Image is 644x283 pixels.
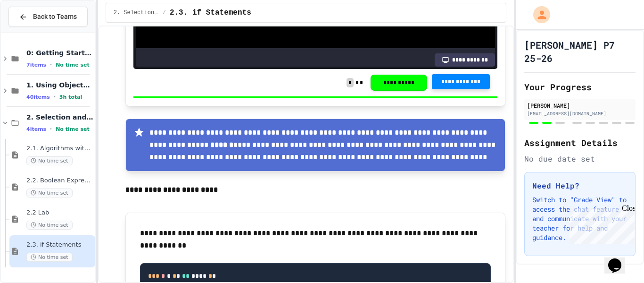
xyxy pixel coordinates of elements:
[566,204,635,244] iframe: chat widget
[26,156,73,165] span: No time set
[26,81,93,89] span: 1. Using Objects and Methods
[26,62,46,68] span: 7 items
[524,80,636,94] h2: Your Progress
[604,245,635,274] iframe: chat widget
[33,12,77,22] span: Back to Teams
[524,38,636,65] h1: [PERSON_NAME] P7 25-26
[170,7,251,18] span: 2.3. if Statements
[26,241,93,249] span: 2.3. if Statements
[56,126,90,132] span: No time set
[26,145,93,153] span: 2.1. Algorithms with Selection and Repetition
[26,94,50,100] span: 40 items
[26,177,93,185] span: 2.2. Boolean Expressions
[114,9,159,17] span: 2. Selection and Iteration
[26,113,93,121] span: 2. Selection and Iteration
[26,189,73,197] span: No time set
[26,49,93,57] span: 0: Getting Started
[4,4,65,60] div: Chat with us now!Close
[532,195,627,242] p: Switch to "Grade View" to access the chat feature and communicate with your teacher for help and ...
[527,101,633,110] div: [PERSON_NAME]
[26,209,93,217] span: 2.2 Lab
[50,125,52,133] span: •
[54,93,56,101] span: •
[26,253,73,262] span: No time set
[59,94,83,100] span: 3h total
[524,136,636,149] h2: Assignment Details
[532,180,627,191] h3: Need Help?
[523,4,553,26] div: My Account
[163,9,166,17] span: /
[26,221,73,230] span: No time set
[524,153,636,164] div: No due date set
[56,62,90,68] span: No time set
[527,110,633,117] div: [EMAIL_ADDRESS][DOMAIN_NAME]
[26,126,46,132] span: 4 items
[50,61,52,69] span: •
